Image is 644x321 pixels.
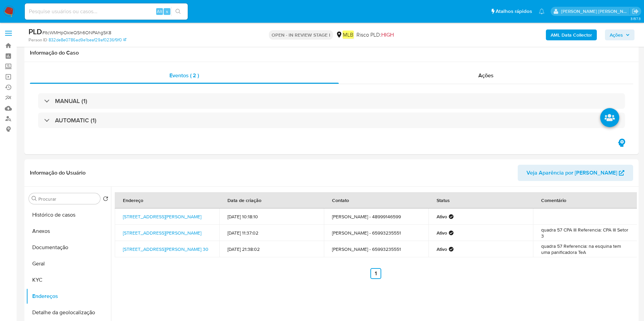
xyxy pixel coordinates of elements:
input: Pesquise usuários ou casos... [25,7,188,16]
span: Veja Aparência por [PERSON_NAME] [527,165,617,181]
a: [STREET_ADDRESS][PERSON_NAME] [123,213,201,220]
a: [STREET_ADDRESS][PERSON_NAME] 30 [123,246,208,253]
td: quadra 57 Referencia: na esquina tem uma panificadora TeA [533,241,638,257]
td: quadra 57 CPA III Referencia: CPA III Setor 3 [533,225,638,241]
button: KYC [26,272,111,288]
a: Notificações [539,8,545,14]
button: Retornar ao pedido padrão [103,196,108,203]
a: [STREET_ADDRESS][PERSON_NAME] [123,229,201,236]
td: [DATE] 21:38:02 [219,241,324,257]
b: Person ID [29,37,47,43]
span: s [166,8,168,15]
button: Endereços [26,288,111,304]
button: Anexos [26,223,111,239]
span: HIGH [381,31,394,39]
td: [DATE] 10:18:10 [219,208,324,225]
button: Geral [26,256,111,272]
p: juliane.miranda@mercadolivre.com [561,8,630,15]
th: Contato [324,192,428,208]
b: AML Data Collector [551,29,592,40]
strong: Ativo [437,246,447,252]
button: Ações [605,29,634,40]
td: [PERSON_NAME] - 48999146599 [324,208,428,225]
strong: Ativo [437,230,447,236]
button: Procurar [32,196,37,201]
span: Alt [157,8,162,15]
button: AML Data Collector [546,29,597,40]
span: Ações [610,29,623,40]
td: [PERSON_NAME] - 65993235551 [324,241,428,257]
b: PLD [29,26,42,37]
span: # ItcWMHpOkIeQSh6ONPAhgSK8 [42,29,111,36]
strong: Ativo [437,214,447,220]
span: Eventos ( 2 ) [169,72,199,79]
button: Detalhe da geolocalização [26,304,111,321]
a: Ir a la página 1 [370,268,381,279]
td: [PERSON_NAME] - 65993235551 [324,225,428,241]
h3: AUTOMATIC (1) [55,117,96,124]
button: Veja Aparência por [PERSON_NAME] [518,165,633,181]
button: Documentação [26,239,111,256]
a: Sair [632,8,639,15]
div: AUTOMATIC (1) [38,113,625,128]
nav: Paginación [115,268,637,279]
div: MANUAL (1) [38,93,625,109]
th: Endereço [115,192,219,208]
h1: Informação do Usuário [30,169,86,176]
button: Histórico de casos [26,207,111,223]
em: MLB [343,31,354,39]
p: OPEN - IN REVIEW STAGE I [269,30,333,40]
th: Data de criação [219,192,324,208]
span: Atalhos rápidos [496,8,532,15]
th: Status [428,192,533,208]
th: Comentário [533,192,638,208]
td: [DATE] 11:37:02 [219,225,324,241]
h1: Informação do Caso [30,49,633,56]
span: Ações [478,72,494,79]
a: 832de8e0786ad9e1beaf29af0236f9f0 [49,37,126,43]
button: search-icon [171,7,185,16]
span: Risco PLD: [356,31,394,39]
input: Procurar [38,196,97,202]
h3: MANUAL (1) [55,97,87,105]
